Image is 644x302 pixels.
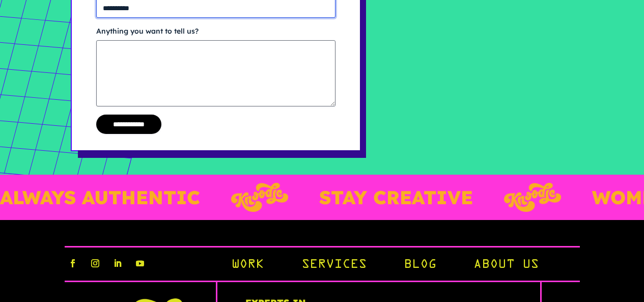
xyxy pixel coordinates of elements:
[87,255,103,271] a: instagram
[404,257,436,274] a: Blog
[500,183,558,212] img: Layer_3
[132,255,148,271] a: youtube
[231,257,264,274] a: Work
[96,26,335,36] label: Anything you want to tell us?
[316,188,469,207] p: STAY CREATIVE
[65,255,81,271] a: facebook
[228,183,285,212] img: Layer_3
[301,257,367,274] a: Services
[473,257,539,274] a: About Us
[109,255,126,271] a: linkedin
